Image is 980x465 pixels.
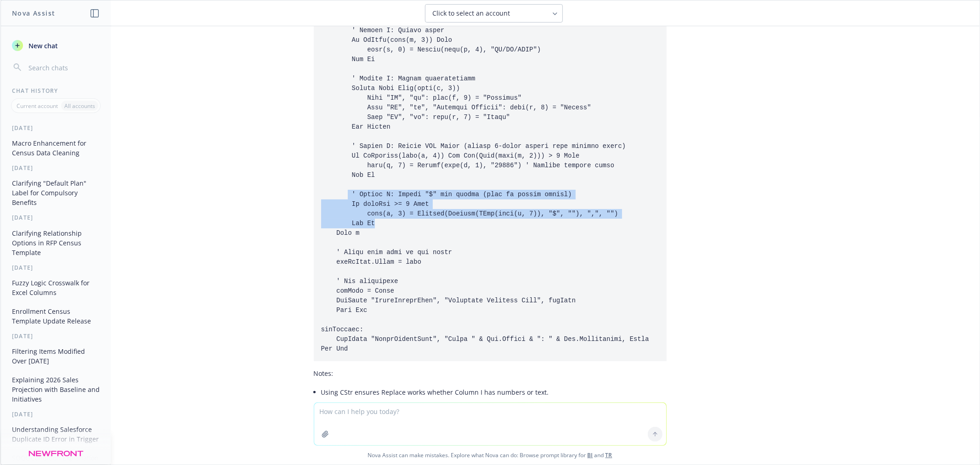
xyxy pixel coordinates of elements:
div: [DATE] [1,214,111,221]
button: Macro Enhancement for Census Data Cleaning [8,136,103,160]
h1: Nova Assist [12,8,55,18]
div: [DATE] [1,410,111,418]
p: Notes: [314,369,667,378]
span: New chat [27,41,58,51]
button: Filtering Items Modified Over [DATE] [8,344,103,369]
button: Fuzzy Logic Crosswalk for Excel Columns [8,275,103,300]
li: Using CStr ensures Replace works whether Column I has numbers or text. [321,386,667,399]
div: [DATE] [1,264,111,272]
button: Understanding Salesforce Duplicate ID Error in Trigger [8,422,103,447]
span: Click to select an account [433,9,510,18]
button: Enrollment Census Template Update Release [8,304,103,329]
div: [DATE] [1,164,111,172]
a: BI [588,451,593,459]
p: All accounts [64,102,95,110]
input: Search chats [27,61,100,74]
div: Chat History [1,87,111,95]
button: Clarifying "Default Plan" Label for Compulsory Benefits [8,176,103,210]
div: [DATE] [1,124,111,132]
span: Nova Assist can make mistakes. Explore what Nova can do: Browse prompt library for and [4,446,976,465]
p: Current account [17,102,58,110]
button: Click to select an account [425,4,563,23]
button: Clarifying Relationship Options in RFP Census Template [8,226,103,260]
li: If you want Column I to be numeric after cleaning, convert back with CDbl when IsNumeric is True. [321,399,667,412]
a: TR [606,451,612,459]
div: [DATE] [1,332,111,340]
button: Explaining 2026 Sales Projection with Baseline and Initiatives [8,372,103,407]
button: New chat [8,37,103,54]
